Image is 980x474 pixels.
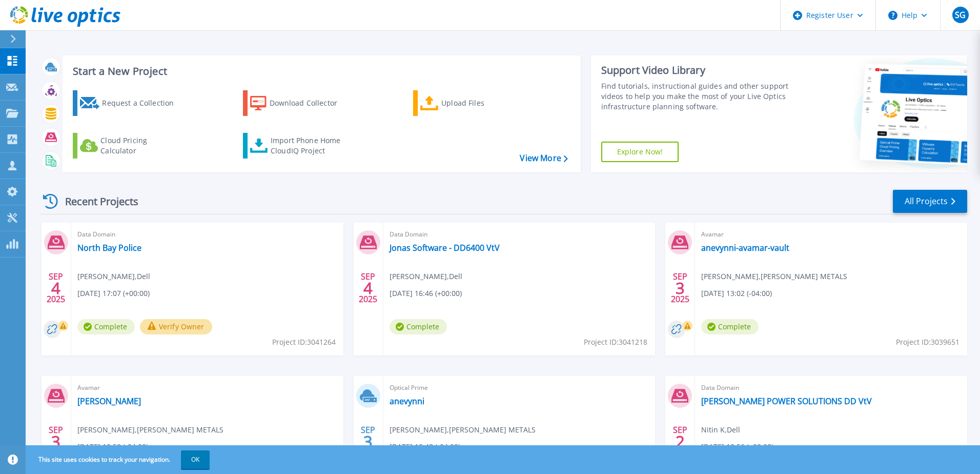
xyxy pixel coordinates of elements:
[77,229,337,240] span: Data Domain
[676,437,685,446] span: 2
[358,423,378,460] div: SEP 2025
[701,396,872,406] a: [PERSON_NAME] POWER SOLUTIONS DD VtV
[701,229,961,240] span: Avamar
[271,135,351,156] div: Import Phone Home CloudIQ Project
[701,243,789,253] a: anevynni-avamar-vault
[51,437,60,446] span: 3
[520,153,567,163] a: View More
[701,288,772,299] span: [DATE] 13:02 (-04:00)
[601,81,793,112] div: Find tutorials, instructional guides and other support videos to help you make the most of your L...
[676,284,685,292] span: 3
[363,284,373,292] span: 4
[102,93,184,113] div: Request a Collection
[73,90,187,116] a: Request a Collection
[390,243,500,253] a: Jonas Software - DD6400 VtV
[701,424,740,436] span: Nitin K , Dell
[77,396,141,406] a: [PERSON_NAME]
[363,437,373,446] span: 3
[413,90,527,116] a: Upload Files
[77,288,150,299] span: [DATE] 17:07 (+00:00)
[441,93,523,113] div: Upload Files
[390,271,462,282] span: [PERSON_NAME] , Dell
[51,284,60,292] span: 4
[77,441,148,452] span: [DATE] 12:59 (-04:00)
[77,319,135,334] span: Complete
[77,382,337,393] span: Avamar
[73,66,567,77] h3: Start a New Project
[390,288,462,299] span: [DATE] 16:46 (+00:00)
[390,396,424,406] a: anevynni
[77,243,141,253] a: North Bay Police
[896,337,959,348] span: Project ID: 3039651
[100,135,182,156] div: Cloud Pricing Calculator
[358,269,378,307] div: SEP 2025
[272,337,336,348] span: Project ID: 3041264
[181,450,210,469] button: OK
[955,11,966,19] span: SG
[390,382,649,393] span: Optical Prime
[270,93,352,113] div: Download Collector
[701,441,773,452] span: [DATE] 19:56 (+00:00)
[670,269,690,307] div: SEP 2025
[601,64,793,77] div: Support Video Library
[390,441,460,452] span: [DATE] 12:48 (-04:00)
[893,190,967,213] a: All Projects
[39,189,152,214] div: Recent Projects
[701,319,759,334] span: Complete
[140,319,212,334] button: Verify Owner
[701,271,847,282] span: [PERSON_NAME] , [PERSON_NAME] METALS
[243,90,357,116] a: Download Collector
[390,319,447,334] span: Complete
[601,142,679,162] a: Explore Now!
[390,424,536,436] span: [PERSON_NAME] , [PERSON_NAME] METALS
[46,269,66,307] div: SEP 2025
[701,382,961,393] span: Data Domain
[670,423,690,460] div: SEP 2025
[77,424,223,436] span: [PERSON_NAME] , [PERSON_NAME] METALS
[28,450,210,469] span: This site uses cookies to track your navigation.
[77,271,150,282] span: [PERSON_NAME] , Dell
[584,337,647,348] span: Project ID: 3041218
[390,229,649,240] span: Data Domain
[73,133,187,159] a: Cloud Pricing Calculator
[46,423,66,460] div: SEP 2025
